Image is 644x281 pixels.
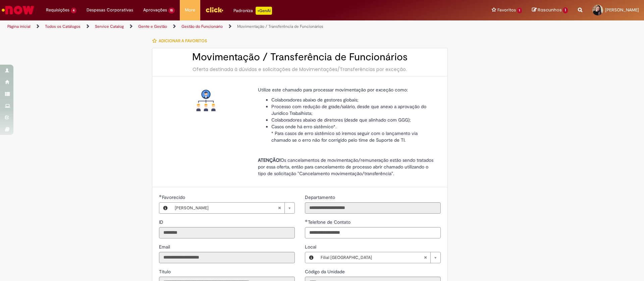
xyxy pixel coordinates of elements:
[258,157,433,177] span: Os cancelamentos de movimentação/remuneração estão sendo tratados por essa oferta, então para can...
[159,269,172,275] span: Somente leitura - Título
[195,90,217,111] img: Movimentação / Transferência de Funcionários
[563,7,568,13] span: 1
[159,268,172,275] label: Somente leitura - Título
[517,8,522,13] span: 1
[233,7,272,15] div: Padroniza
[271,103,426,116] span: Processo com redução de grade/salário, desde que anexo a aprovação do Jurídico Trabalhista;
[168,8,175,13] span: 15
[274,203,284,213] abbr: Limpar campo Favorecido
[159,227,295,238] input: ID
[185,7,195,13] span: More
[152,34,211,48] button: Adicionar a Favoritos
[258,87,408,93] span: Utilize este chamado para processar movimentação por exceção como:
[305,202,441,214] input: Departamento
[271,124,336,130] span: Casos onde há erro sistêmico*.
[159,243,171,250] label: Somente leitura - Email
[159,219,165,225] span: Somente leitura - ID
[305,244,318,250] span: Local
[159,219,165,225] label: Somente leitura - ID
[538,7,562,13] span: Rascunhos
[305,219,308,222] span: Obrigatório Preenchido
[256,7,272,15] p: +GenAi
[138,24,167,29] a: Gente e Gestão
[258,157,280,163] strong: ATENÇÃO!
[159,66,441,73] div: Oferta destinada à dúvidas e solicitações de Movimentações/Transferências por exceção.
[305,268,346,275] label: Somente leitura - Código da Unidade
[159,52,441,63] h2: Movimentação / Transferência de Funcionários
[159,244,171,250] span: Somente leitura - Email
[532,7,568,13] a: Rascunhos
[271,97,359,103] span: Colaboradores abaixo de gestores globais;
[95,24,124,29] a: Service Catalog
[175,203,278,213] span: [PERSON_NAME]
[159,38,207,44] span: Adicionar a Favoritos
[171,203,294,213] a: [PERSON_NAME]Limpar campo Favorecido
[205,5,223,15] img: click_logo_yellow_360x200.png
[159,252,295,263] input: Email
[271,130,418,143] span: * Para casos de erro sistêmico só iremos seguir com o lançamento via chamado se o erro não for co...
[143,7,167,13] span: Aprovações
[5,20,424,33] ul: Trilhas de página
[271,117,411,123] span: Colaboradores abaixo de diretores (desde que alinhado com GGG);
[1,3,35,17] img: ServiceNow
[305,252,317,263] button: Local, Visualizar este registro Filial Brasília
[159,203,171,213] button: Favorecido, Visualizar este registro Ana Luisa Silva Amoreli
[87,7,133,13] span: Despesas Corporativas
[159,195,162,197] span: Obrigatório Preenchido
[605,7,639,13] span: [PERSON_NAME]
[46,7,69,13] span: Requisições
[321,252,424,263] span: Filial [GEOGRAPHIC_DATA]
[305,227,441,238] input: Telefone de Contato
[305,194,336,201] label: Somente leitura - Departamento
[237,24,323,29] a: Movimentação / Transferência de Funcionários
[305,194,336,200] span: Somente leitura - Departamento
[317,252,440,263] a: Filial [GEOGRAPHIC_DATA]Limpar campo Local
[305,269,346,275] span: Somente leitura - Código da Unidade
[162,194,186,200] span: Necessários - Favorecido
[308,219,352,225] span: Telefone de Contato
[420,252,430,263] abbr: Limpar campo Local
[497,7,516,13] span: Favoritos
[181,24,223,29] a: Gestão do Funcionário
[71,8,76,13] span: 4
[45,24,80,29] a: Todos os Catálogos
[7,24,31,29] a: Página inicial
